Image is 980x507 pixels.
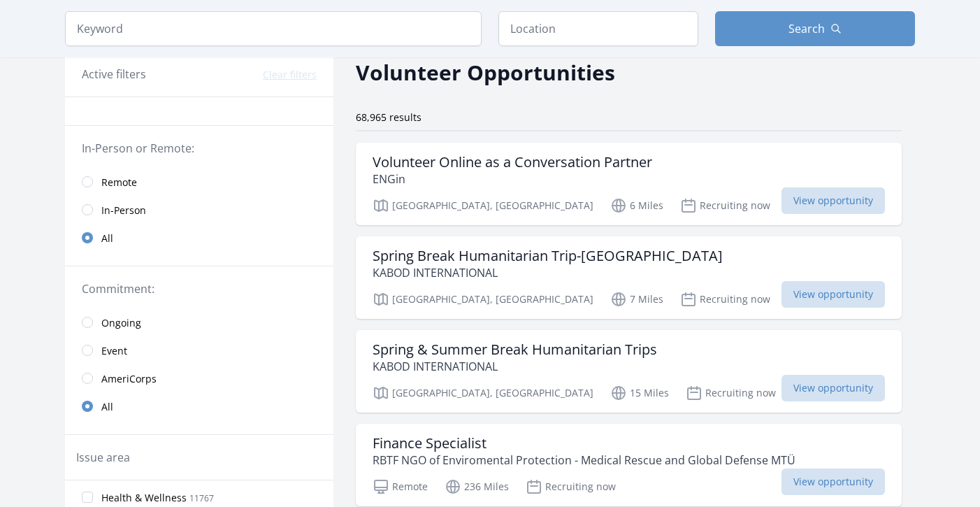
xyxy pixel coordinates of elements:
h3: Spring & Summer Break Humanitarian Trips [373,341,657,358]
p: Recruiting now [680,291,770,308]
input: Location [498,11,698,46]
p: [GEOGRAPHIC_DATA], [GEOGRAPHIC_DATA] [373,385,593,401]
button: Search [715,11,915,46]
span: AmeriCorps [101,372,157,386]
span: 11767 [189,492,214,504]
p: KABOD INTERNATIONAL [373,358,657,375]
p: RBTF NGO of Enviromental Protection - Medical Rescue and Global Defense MTÜ [373,452,795,469]
legend: In-Person or Remote: [82,140,317,157]
p: ENGin [373,171,652,187]
a: Finance Specialist RBTF NGO of Enviromental Protection - Medical Rescue and Global Defense MTÜ Re... [356,424,902,506]
a: All [65,224,333,252]
legend: Commitment: [82,280,317,297]
a: In-Person [65,196,333,224]
p: 6 Miles [610,197,663,214]
input: Health & Wellness 11767 [82,492,93,503]
p: 7 Miles [610,291,663,308]
span: Search [788,20,825,37]
span: View opportunity [781,469,885,495]
button: Clear filters [263,68,317,82]
p: KABOD INTERNATIONAL [373,264,723,281]
span: View opportunity [781,375,885,401]
span: Health & Wellness [101,491,187,505]
a: Remote [65,168,333,196]
legend: Issue area [76,449,130,466]
a: Spring Break Humanitarian Trip-[GEOGRAPHIC_DATA] KABOD INTERNATIONAL [GEOGRAPHIC_DATA], [GEOGRAPH... [356,236,902,319]
span: In-Person [101,203,146,217]
span: View opportunity [781,281,885,308]
a: Volunteer Online as a Conversation Partner ENGin [GEOGRAPHIC_DATA], [GEOGRAPHIC_DATA] 6 Miles Rec... [356,143,902,225]
span: Event [101,344,127,358]
h3: Spring Break Humanitarian Trip-[GEOGRAPHIC_DATA] [373,248,723,264]
p: 236 Miles [445,478,509,495]
h3: Active filters [82,66,146,83]
p: Remote [373,478,428,495]
h3: Volunteer Online as a Conversation Partner [373,154,652,171]
p: 15 Miles [610,385,669,401]
a: Spring & Summer Break Humanitarian Trips KABOD INTERNATIONAL [GEOGRAPHIC_DATA], [GEOGRAPHIC_DATA]... [356,330,902,413]
h2: Volunteer Opportunities [356,57,615,88]
span: All [101,400,113,414]
p: Recruiting now [680,197,770,214]
span: 68,965 results [356,110,421,124]
span: Remote [101,176,137,190]
p: Recruiting now [526,478,616,495]
span: Ongoing [101,316,141,330]
span: All [101,231,113,245]
p: [GEOGRAPHIC_DATA], [GEOGRAPHIC_DATA] [373,197,593,214]
h3: Finance Specialist [373,435,795,452]
span: View opportunity [781,187,885,214]
p: Recruiting now [686,385,776,401]
a: Event [65,336,333,364]
a: Ongoing [65,308,333,336]
a: AmeriCorps [65,364,333,392]
input: Keyword [65,11,482,46]
p: [GEOGRAPHIC_DATA], [GEOGRAPHIC_DATA] [373,291,593,308]
a: All [65,392,333,420]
